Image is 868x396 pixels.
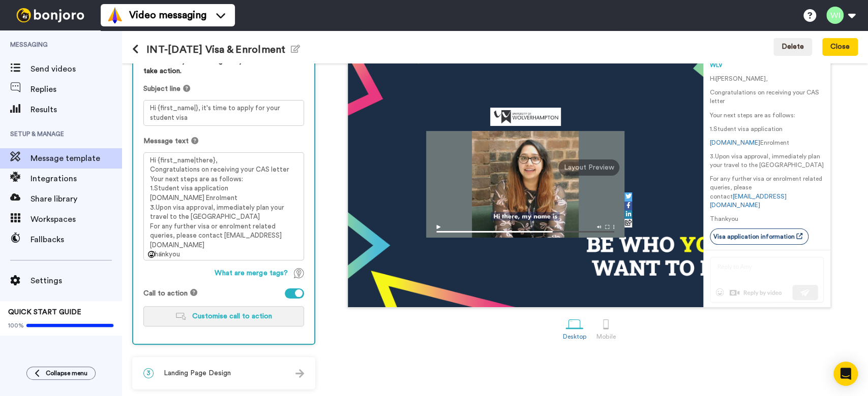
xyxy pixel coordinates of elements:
span: Results [31,104,122,116]
img: player-controls-full.svg [426,220,624,238]
span: Collapse menu [46,369,87,377]
span: Integrations [31,173,122,185]
div: 3Landing Page Design [132,357,315,389]
span: Message text [143,136,189,146]
span: Send videos [31,63,122,75]
img: reply-preview.svg [710,257,824,303]
span: Video messaging [129,8,206,22]
div: Mobile [596,333,615,340]
textarea: Hi {first_name|}, it's time to apply for your student visa [143,100,304,126]
h1: INT-[DATE] Visa & Enrolment [132,44,300,55]
div: Layout Preview [558,159,619,176]
label: Personalise your message so your customers take action. [143,56,304,76]
a: [EMAIL_ADDRESS][DOMAIN_NAME] [710,193,787,208]
span: Subject line [143,84,181,94]
img: vm-color.svg [107,7,123,23]
div: WLV [710,61,824,70]
p: 3.Upon visa approval, immediately plan your travel to the [GEOGRAPHIC_DATA] [710,152,824,170]
img: arrow.svg [295,369,304,378]
span: Call to action [143,288,188,299]
div: Desktop [562,333,586,340]
a: Visa application information [710,228,809,245]
span: QUICK START GUIDE [8,309,81,316]
button: Customise call to action [143,306,304,326]
button: Close [822,38,858,56]
span: Settings [31,275,122,287]
textarea: Hi {first_name|there}, Congratulations on receiving your CAS letter Your next steps are as follow... [143,152,304,260]
p: Hi [PERSON_NAME] , [710,75,824,83]
img: c0db3496-36db-47dd-bc5f-9f3a1f8391a7 [490,108,561,126]
p: Your next steps are as follows: [710,111,824,120]
span: 100% [8,321,24,329]
p: Thankyou [710,215,824,223]
span: 3 [143,368,154,378]
a: Desktop [557,310,591,345]
span: What are merge tags? [215,268,288,278]
a: Mobile [591,310,620,345]
div: Open Intercom Messenger [833,361,858,386]
span: Fallbacks [31,234,122,246]
img: customiseCTA.svg [176,313,186,320]
p: Enrolment [710,139,824,147]
span: Workspaces [31,213,122,225]
span: Customise call to action [192,313,272,320]
button: Delete [773,38,812,56]
p: For any further visa or enrolment related queries, please contact [710,175,824,210]
span: Landing Page Design [164,368,231,378]
span: Replies [31,83,122,95]
img: bj-logo-header-white.svg [12,8,88,22]
button: Collapse menu [26,367,96,380]
p: Congratulations on receiving your CAS letter [710,88,824,106]
span: Share library [31,193,122,205]
p: 1.Student visa application [710,125,824,134]
a: [DOMAIN_NAME] [710,140,760,146]
img: TagTips.svg [294,268,304,278]
span: Message template [31,152,122,164]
